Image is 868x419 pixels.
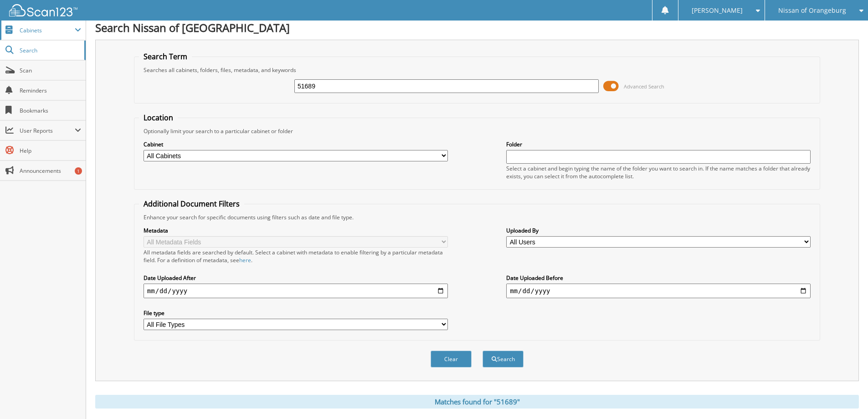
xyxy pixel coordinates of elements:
[9,4,77,16] img: scan123-logo-white.svg
[506,140,811,148] label: Folder
[20,167,81,175] span: Announcements
[139,113,178,123] legend: Location
[822,375,868,419] iframe: Chat Widget
[139,66,815,74] div: Searches all cabinets, folders, files, metadata, and keywords
[624,83,664,90] span: Advanced Search
[692,8,743,13] span: [PERSON_NAME]
[139,213,815,221] div: Enhance your search for specific documents using filters such as date and file type.
[506,227,811,234] label: Uploaded By
[20,26,75,34] span: Cabinets
[431,351,472,367] button: Clear
[506,165,811,180] div: Select a cabinet and begin typing the name of the folder you want to search in. If the name match...
[144,140,448,148] label: Cabinet
[144,309,448,317] label: File type
[139,127,815,135] div: Optionally limit your search to a particular cabinet or folder
[239,256,251,264] a: here
[483,351,524,367] button: Search
[20,67,81,74] span: Scan
[20,87,81,94] span: Reminders
[75,167,82,175] div: 1
[144,274,448,282] label: Date Uploaded After
[139,199,244,209] legend: Additional Document Filters
[506,284,811,298] input: end
[20,47,80,54] span: Search
[778,8,846,13] span: Nissan of Orangeburg
[95,20,859,35] h1: Search Nissan of [GEOGRAPHIC_DATA]
[20,127,75,134] span: User Reports
[95,395,859,409] div: Matches found for "51689"
[20,107,81,114] span: Bookmarks
[144,227,448,234] label: Metadata
[144,248,448,264] div: All metadata fields are searched by default. Select a cabinet with metadata to enable filtering b...
[139,52,192,62] legend: Search Term
[506,274,811,282] label: Date Uploaded Before
[20,147,81,155] span: Help
[144,284,448,298] input: start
